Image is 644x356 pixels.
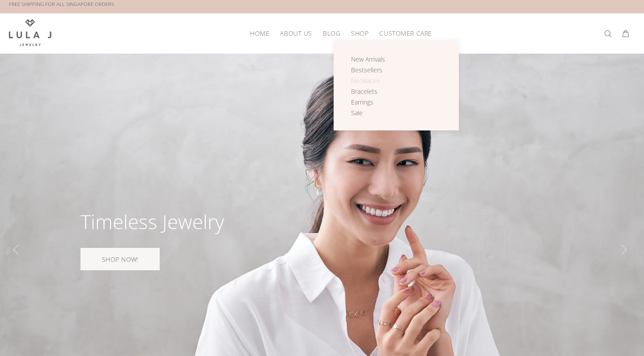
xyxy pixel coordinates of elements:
span: Bracelets [351,87,377,96]
a: Bestsellers [351,65,395,75]
span: New Arrivals [351,55,385,63]
span: About Us [280,30,312,37]
a: Bracelets [351,86,395,97]
a: Customer Care [374,26,432,40]
span: Earrings [351,98,373,106]
a: HOME [245,26,275,40]
a: Shop [346,26,374,40]
span: Blog [323,30,340,37]
a: New Arrivals [351,54,395,65]
div: Timeless Jewelry [80,212,224,231]
span: Shop [351,30,369,37]
span: HOME [250,30,269,37]
span: Sale [351,109,363,117]
span: Customer Care [379,30,432,37]
a: Blog [318,26,346,40]
a: About Us [275,26,317,40]
a: Sale [351,108,395,118]
a: SHOP NOW! [80,248,160,270]
a: Earrings [351,97,395,108]
a: Necklaces [351,75,395,86]
span: Bestsellers [351,66,382,74]
span: Necklaces [351,76,380,85]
